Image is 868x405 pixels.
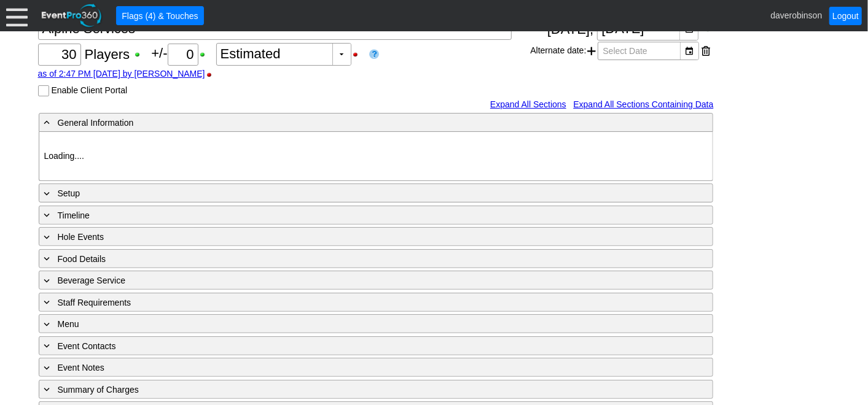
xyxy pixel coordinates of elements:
[198,50,213,59] div: Show Plus/Minus Count when printing; click to hide Plus/Minus Count when printing.
[490,99,566,109] a: Expand All Sections
[6,5,28,26] div: Menu: Click or 'Crtl+M' to toggle menu open/close
[588,42,596,60] span: Add another alternate date
[770,10,822,20] span: daverobinson
[40,2,104,29] img: EventPro360
[58,341,116,351] span: Event Contacts
[530,40,713,61] div: Alternate date:
[119,10,200,22] span: Flags (4) & Touches
[42,295,660,309] div: Staff Requirements
[85,47,130,62] span: Players
[58,188,80,198] span: Setup
[119,9,200,22] span: Flags (4) & Touches
[42,252,660,266] div: Food Details
[351,50,366,59] div: Hide Guest Count Status when printing; click to show Guest Count Status when printing.
[42,360,660,374] div: Event Notes
[205,71,219,79] div: Hide Guest Count Stamp when printing; click to show Guest Count Stamp when printing.
[702,42,711,60] div: Remove this date
[829,7,862,25] a: Logout
[42,382,660,396] div: Summary of Charges
[601,42,650,60] span: Select Date
[42,115,660,129] div: General Information
[42,186,660,200] div: Setup
[44,150,708,163] p: Loading....
[58,232,104,242] span: Hole Events
[133,50,147,59] div: Show Guest Count when printing; click to hide Guest Count when printing.
[51,85,127,95] label: Enable Client Portal
[573,99,713,109] a: Expand All Sections Containing Data
[151,45,216,61] span: +/-
[58,210,90,220] span: Timeline
[42,273,660,287] div: Beverage Service
[58,319,79,329] span: Menu
[58,254,106,264] span: Food Details
[38,69,205,79] a: as of 2:47 PM [DATE] by [PERSON_NAME]
[58,276,126,285] span: Beverage Service
[42,317,660,331] div: Menu
[58,385,139,395] span: Summary of Charges
[42,229,660,244] div: Hole Events
[58,363,104,372] span: Event Notes
[58,298,131,307] span: Staff Requirements
[547,21,593,37] span: [DATE],
[42,339,660,353] div: Event Contacts
[42,208,660,222] div: Timeline
[58,118,134,128] span: General Information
